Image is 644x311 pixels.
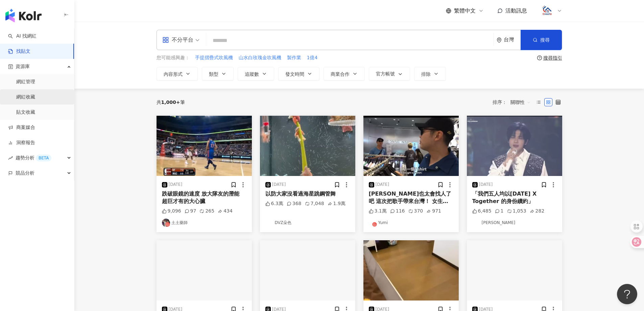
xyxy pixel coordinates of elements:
[265,219,350,227] a: KOL AvatarDVZ朵色
[16,109,35,116] a: 貼文收藏
[218,208,233,215] div: 434
[238,67,274,81] button: 追蹤數
[157,67,198,81] button: 內容形式
[331,71,350,77] span: 商業合作
[504,37,521,43] div: 台灣
[369,67,410,81] button: 官方帳號
[157,116,252,176] img: post-image
[363,116,459,176] img: post-image
[245,71,259,77] span: 追蹤數
[324,67,365,81] button: 商業合作
[369,208,387,215] div: 3.1萬
[472,219,480,227] img: KOL Avatar
[199,208,214,215] div: 265
[162,35,193,45] div: 不分平台
[541,4,554,17] img: logo.png
[36,155,51,161] div: BETA
[376,182,389,187] div: [DATE]
[8,139,35,146] a: 洞察報告
[307,54,318,61] span: 1億4
[540,37,550,43] span: 搜尋
[157,54,190,61] span: 您可能感興趣：
[530,208,545,215] div: 282
[239,54,281,61] span: 山水白玫瑰金吹風機
[454,7,476,15] span: 繁體中文
[537,55,542,60] span: question-circle
[185,208,196,215] div: 97
[369,190,453,205] div: [PERSON_NAME]也太會找人了吧 這次把歌手帶來台灣！ 女生拍起來有不一樣的感覺 一直shopping超可愛😂 而且這段有夠誇張 就這麼剛好店家在放[PERSON_NAME]的歌！這集好...
[495,208,504,215] div: 1
[467,240,562,301] img: post-image
[408,208,423,215] div: 370
[305,200,324,207] div: 7,048
[328,200,345,207] div: 1.9萬
[414,67,446,81] button: 排除
[157,99,185,105] div: 共 筆
[521,30,562,50] button: 搜尋
[543,55,562,61] div: 搜尋指引
[472,190,557,205] div: 「我們五人均以[DATE] X Together 的身份續約」
[162,219,170,227] img: KOL Avatar
[467,116,562,176] img: post-image
[162,208,181,215] div: 9,096
[16,59,30,74] span: 資源庫
[5,9,42,22] img: logo
[363,240,459,301] img: post-image
[195,54,233,61] span: 手提摺疊式吹風機
[272,182,286,187] div: [DATE]
[16,94,35,101] a: 網紅收藏
[479,182,493,187] div: [DATE]
[421,71,431,77] span: 排除
[238,54,282,62] button: 山水白玫瑰金吹風機
[161,99,180,105] span: 1,000+
[265,219,273,227] img: KOL Avatar
[162,190,246,205] div: 跌破眼鏡的速度 放大隊友的潛能 超巨才有的大心臟
[497,38,502,43] span: environment
[507,208,526,215] div: 1,053
[510,97,531,108] span: 關聯性
[209,71,218,77] span: 類型
[202,67,234,81] button: 類型
[164,71,183,77] span: 內容形式
[195,54,233,62] button: 手提摺疊式吹風機
[472,219,557,227] a: KOL Avatar[PERSON_NAME]
[369,219,377,227] img: KOL Avatar
[8,48,30,55] a: 找貼文
[493,97,534,108] div: 排序：
[287,54,302,62] button: 製作業
[157,240,252,301] img: post-image
[472,208,492,215] div: 6,485
[617,284,637,304] iframe: Help Scout Beacon - Open
[369,219,453,227] a: KOL AvatarYumi
[390,208,405,215] div: 116
[278,67,319,81] button: 發文時間
[169,182,183,187] div: [DATE]
[307,54,318,62] button: 1億4
[505,7,527,14] span: 活動訊息
[426,208,441,215] div: 971
[285,71,304,77] span: 發文時間
[260,240,355,301] img: post-image
[16,79,35,85] a: 網紅管理
[16,150,51,165] span: 趨勢分析
[265,200,283,207] div: 6.3萬
[287,54,301,61] span: 製作業
[16,165,34,181] span: 競品分析
[8,124,35,131] a: 商案媒合
[8,156,13,160] span: rise
[287,200,302,207] div: 368
[162,219,246,227] a: KOL Avatar土土藥師
[162,37,169,43] span: appstore
[265,190,350,198] div: 以防大家沒看過海星跳鋼管舞
[8,33,37,40] a: searchAI 找網紅
[376,71,395,76] span: 官方帳號
[260,116,355,176] img: post-image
